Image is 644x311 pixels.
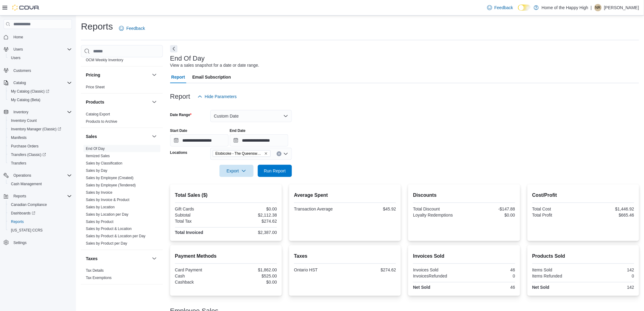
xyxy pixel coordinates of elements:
[86,190,112,195] a: Sales by Invoice
[11,79,72,87] span: Catalog
[413,274,463,278] div: InvoicesRefunded
[86,72,100,78] h3: Pricing
[86,205,115,209] a: Sales by Location
[13,80,26,85] span: Catalog
[86,85,105,90] span: Price Sheet
[170,150,187,155] label: Locations
[413,213,463,217] div: Loyalty Redemptions
[9,54,23,62] a: Users
[192,71,231,83] span: Email Subscription
[213,150,271,157] span: Etobicoke - The Queensway - Fire & Flower
[1,171,74,180] button: Operations
[13,35,23,40] span: Home
[86,176,134,180] a: Sales by Employee (Created)
[81,56,163,66] div: OCM
[9,151,48,158] a: Transfers (Classic)
[9,151,72,158] span: Transfers (Classic)
[9,117,39,124] a: Inventory Count
[170,112,192,117] label: Date Range
[9,201,72,208] span: Canadian Compliance
[11,108,72,116] span: Inventory
[13,240,26,245] span: Settings
[86,220,114,224] a: Sales by Product
[584,213,634,217] div: $665.46
[227,213,277,217] div: $2,112.38
[11,108,31,116] button: Inventory
[1,79,74,87] button: Catalog
[485,2,516,14] a: Feedback
[413,192,515,199] h2: Discounts
[1,238,74,247] button: Settings
[518,5,531,11] input: Dark Mode
[413,267,463,272] div: Invoices Sold
[86,99,104,105] h3: Products
[532,285,550,290] strong: Net Sold
[11,89,49,94] span: My Catalog (Classic)
[11,193,29,200] button: Reports
[86,161,122,165] a: Sales by Classification
[86,72,149,78] button: Pricing
[465,207,515,211] div: -$147.88
[170,55,205,62] h3: End Of Day
[86,241,127,246] span: Sales by Product per Day
[11,66,72,74] span: Customers
[81,145,163,250] div: Sales
[1,33,74,41] button: Home
[6,226,74,235] button: [US_STATE] CCRS
[86,119,117,124] span: Products to Archive
[6,96,74,104] button: My Catalog (Beta)
[86,147,105,151] a: End Of Day
[9,134,72,141] span: Manifests
[13,194,26,199] span: Reports
[595,4,600,11] span: NR
[81,111,163,128] div: Products
[151,255,158,262] button: Taxes
[86,119,117,124] a: Products to Archive
[86,133,149,140] button: Sales
[532,213,582,217] div: Total Profit
[86,183,136,188] span: Sales by Employee (Tendered)
[294,267,344,272] div: Ontario HST
[86,212,128,217] a: Sales by Location per Day
[1,108,74,116] button: Inventory
[264,152,268,155] button: Remove Etobicoke - The Queensway - Fire & Flower from selection in this group
[205,94,237,100] span: Hide Parameters
[6,150,74,159] a: Transfers (Classic)
[258,165,292,177] button: Run Report
[9,227,45,234] a: [US_STATE] CCRS
[413,253,515,260] h2: Invoices Sold
[11,127,61,132] span: Inventory Manager (Classic)
[215,150,263,157] span: Etobicoke - The Queensway - Fire & Flower
[86,205,115,210] span: Sales by Location
[11,172,72,179] span: Operations
[11,161,26,166] span: Transfers
[9,125,64,133] a: Inventory Manager (Classic)
[346,267,396,272] div: $274.62
[86,276,112,280] a: Tax Exemptions
[11,182,42,186] span: Cash Management
[584,207,634,211] div: $1,446.92
[12,5,40,11] img: Cova
[532,192,634,199] h2: Cost/Profit
[86,154,110,158] span: Itemized Sales
[11,228,43,233] span: [US_STATE] CCRS
[86,112,110,116] a: Catalog Export
[86,227,132,231] a: Sales by Product & Location
[413,285,430,290] strong: Net Sold
[86,234,145,239] a: Sales by Product & Location per Day
[170,128,187,133] label: Start Date
[9,210,72,217] span: Dashboards
[86,154,110,158] a: Itemized Sales
[11,144,39,149] span: Purchase Orders
[9,227,72,234] span: Washington CCRS
[86,58,123,62] a: OCM Weekly Inventory
[11,193,72,200] span: Reports
[532,274,582,278] div: Items Refunded
[86,269,104,273] a: Tax Details
[6,217,74,226] button: Reports
[11,239,72,246] span: Settings
[86,219,114,224] span: Sales by Product
[9,96,72,104] span: My Catalog (Beta)
[86,197,129,202] span: Sales by Invoice & Product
